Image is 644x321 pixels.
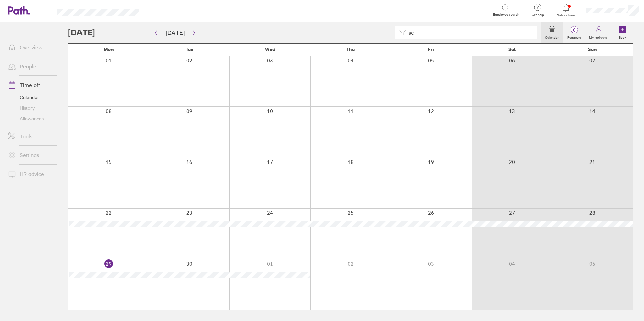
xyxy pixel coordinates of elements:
label: My holidays [585,34,612,40]
span: Tue [186,47,193,52]
a: Settings [3,148,57,162]
span: Wed [265,47,275,52]
span: Sun [588,47,597,52]
a: Calendar [3,92,57,103]
a: People [3,60,57,73]
a: Calendar [541,22,563,43]
a: Book [612,22,633,43]
span: Mon [104,47,114,52]
span: Sat [508,47,516,52]
label: Calendar [541,34,563,40]
span: Employee search [493,13,519,17]
button: [DATE] [160,27,190,38]
a: HR advice [3,167,57,181]
a: My holidays [585,22,612,43]
input: Filter by employee [406,26,533,39]
label: Requests [563,34,585,40]
a: Time off [3,78,57,92]
a: History [3,103,57,113]
a: Allowances [3,113,57,124]
span: Get help [527,13,549,17]
span: Notifications [555,13,577,17]
span: 0 [563,27,585,33]
label: Book [615,34,631,40]
span: Thu [346,47,355,52]
a: Notifications [555,3,577,17]
div: Search [158,7,175,13]
a: 0Requests [563,22,585,43]
span: Fri [428,47,434,52]
a: Overview [3,41,57,54]
a: Tools [3,130,57,143]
